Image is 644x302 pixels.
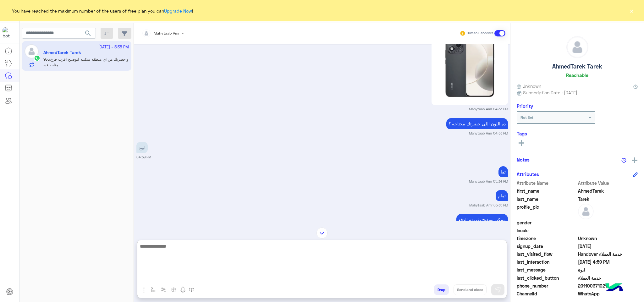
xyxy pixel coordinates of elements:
small: Human Handover [467,31,493,36]
img: 1403182699927242 [3,27,14,39]
span: ايوة [578,266,638,273]
img: Trigger scenario [161,287,166,292]
span: Unknown [578,235,638,242]
span: last_message [517,266,577,273]
button: Drop [434,284,449,295]
b: Not Set [520,115,533,120]
p: 8/10/2025, 5:34 PM [498,166,508,177]
span: Attribute Value [578,180,638,186]
img: notes [621,158,626,163]
span: locale [517,227,577,234]
h6: Reachable [566,72,588,78]
span: search [84,30,92,37]
span: ChannelId [517,290,577,297]
h6: Priority [517,103,533,109]
button: × [628,8,635,14]
small: Mahytaab Amr 04:33 PM [469,107,508,112]
img: send message [495,287,501,293]
p: 8/10/2025, 5:35 PM [496,190,508,201]
span: last_name [517,196,577,202]
span: Subscription Date : [DATE] [523,89,577,96]
p: 8/10/2025, 5:35 PM [456,214,508,225]
img: hulul-logo.png [603,277,625,299]
span: Tarek [578,196,638,202]
img: send voice note [179,286,187,294]
img: add [632,157,637,163]
span: Mahytaab Amr [154,31,179,36]
button: Trigger scenario [158,284,169,295]
span: 2025-03-13T14:19:44.747Z [578,243,638,250]
img: scroll [316,228,328,239]
span: Unknown [517,83,541,89]
span: last_interaction [517,259,577,265]
small: Mahytaab Amr 04:33 PM [469,131,508,136]
span: You have reached the maximum number of the users of free plan you can ! [12,8,193,14]
p: 8/10/2025, 4:33 PM [446,118,508,129]
span: Handover خدمة العملاء [578,251,638,257]
span: 201100371021 [578,283,638,289]
span: null [578,227,638,234]
span: first_name [517,188,577,194]
span: signup_date [517,243,577,250]
h6: Tags [517,131,638,136]
img: make a call [189,288,194,293]
span: Attribute Name [517,180,577,186]
small: Mahytaab Amr 05:35 PM [469,203,508,208]
button: select flow [148,284,158,295]
img: create order [171,287,176,292]
span: AhmedTarek [578,188,638,194]
img: aW1hZ2UucG5n.png [432,29,508,105]
img: send attachment [140,286,148,294]
span: خدمة العملاء [578,275,638,281]
img: select flow [151,287,156,292]
button: create order [169,284,179,295]
h6: Attributes [517,171,539,177]
span: last_visited_flow [517,251,577,257]
img: defaultAdmin.png [578,204,594,219]
span: 2025-10-08T13:59:19.604Z [578,259,638,265]
span: null [578,219,638,226]
span: profile_pic [517,204,577,218]
a: Upgrade Now [164,8,192,14]
span: phone_number [517,283,577,289]
h6: Notes [517,157,530,162]
button: Send and close [454,284,487,295]
h5: AhmedTarek Tarek [552,63,602,70]
span: 2 [578,290,638,297]
img: defaultAdmin.png [567,36,588,58]
small: Mahytaab Amr 05:34 PM [469,179,508,184]
button: search [80,28,96,41]
p: 8/10/2025, 4:59 PM [136,142,148,153]
small: 04:59 PM [136,155,151,160]
span: timezone [517,235,577,242]
span: last_clicked_button [517,275,577,281]
span: gender [517,219,577,226]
